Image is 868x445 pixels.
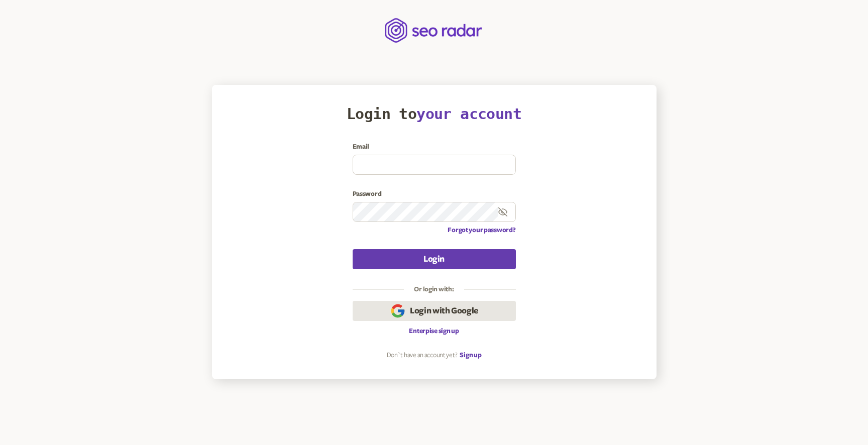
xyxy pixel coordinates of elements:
a: Sign up [460,351,481,359]
button: Login [353,249,516,269]
a: Enterpise sign up [409,327,459,335]
span: your account [416,105,521,123]
label: Email [353,143,516,151]
span: Login with Google [410,305,478,317]
h1: Login to [347,105,521,123]
p: Don`t have an account yet? [387,351,458,359]
button: Login with Google [353,301,516,321]
a: Forgot your password? [448,226,515,234]
label: Password [353,190,516,198]
legend: Or login with: [404,285,464,293]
